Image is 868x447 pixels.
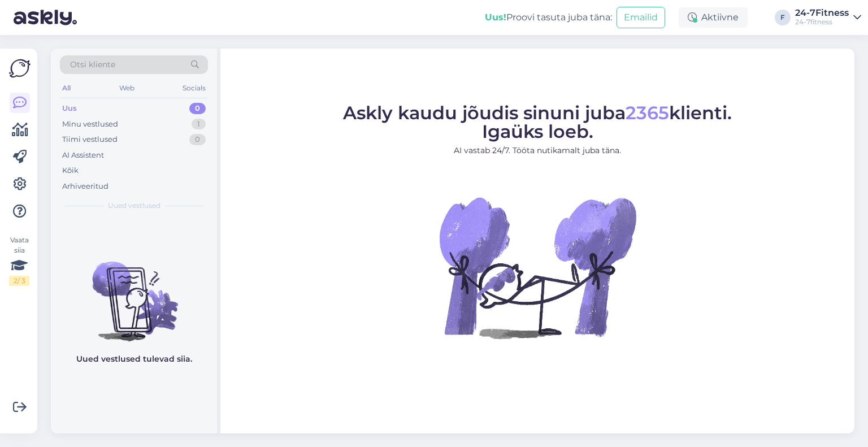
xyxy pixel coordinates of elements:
[679,7,748,28] div: Aktiivne
[76,353,192,365] p: Uued vestlused tulevad siia.
[117,81,137,96] div: Web
[189,103,206,114] div: 0
[51,241,217,343] img: No chats
[617,7,665,28] button: Emailid
[343,102,732,142] span: Askly kaudu jõudis sinuni juba klienti. Igaüks loeb.
[436,166,639,369] img: No Chat active
[775,10,791,25] div: F
[62,181,108,192] div: Arhiveeritud
[9,235,29,286] div: Vaata siia
[9,58,31,79] img: Askly Logo
[62,150,104,161] div: AI Assistent
[108,201,160,211] span: Uued vestlused
[795,8,849,18] div: 24-7Fitness
[9,276,29,286] div: 2 / 3
[180,81,208,96] div: Socials
[343,145,732,157] p: AI vastab 24/7. Tööta nutikamalt juba täna.
[60,81,73,96] div: All
[485,11,612,24] div: Proovi tasuta juba täna:
[795,8,861,27] a: 24-7Fitness24-7fitness
[62,165,79,176] div: Kõik
[192,119,206,130] div: 1
[62,119,118,130] div: Minu vestlused
[70,59,115,71] span: Otsi kliente
[189,134,206,145] div: 0
[485,12,506,23] b: Uus!
[62,103,77,114] div: Uus
[62,134,118,145] div: Tiimi vestlused
[626,102,669,124] span: 2365
[795,18,849,27] div: 24-7fitness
